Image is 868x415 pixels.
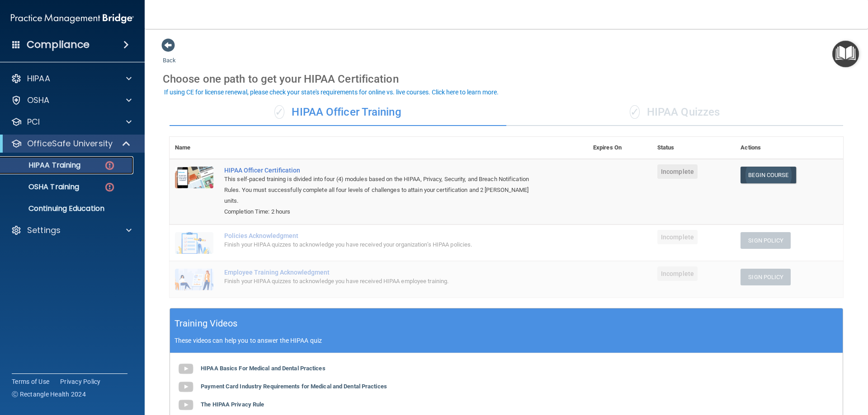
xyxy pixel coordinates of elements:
[657,266,698,281] span: Incomplete
[175,337,838,344] p: These videos can help you to answer the HIPAA quiz
[588,137,652,159] th: Expires On
[27,38,90,51] h4: Compliance
[657,230,698,244] span: Incomplete
[657,164,698,179] span: Incomplete
[163,46,176,64] a: Back
[170,137,219,159] th: Name
[164,89,499,95] div: If using CE for license renewal, please check your state's requirements for online vs. live cours...
[224,174,542,206] div: This self-paced training is divided into four (4) modules based on the HIPAA, Privacy, Security, ...
[6,204,129,213] p: Continuing Education
[177,378,195,396] img: gray_youtube_icon.38fcd6cc.png
[163,88,500,97] button: If using CE for license renewal, please check your state's requirements for online vs. live cours...
[224,276,542,287] div: Finish your HIPAA quizzes to acknowledge you have received HIPAA employee training.
[741,167,796,183] a: Begin Course
[652,137,735,159] th: Status
[27,95,50,106] p: OSHA
[735,137,843,159] th: Actions
[104,182,115,193] img: danger-circle.6113f641.png
[224,239,542,250] div: Finish your HIPAA quizzes to acknowledge you have received your organization’s HIPAA policies.
[12,377,49,386] a: Terms of Use
[177,360,195,378] img: gray_youtube_icon.38fcd6cc.png
[170,99,506,126] div: HIPAA Officer Training
[11,138,131,149] a: OfficeSafe University
[104,160,115,171] img: danger-circle.6113f641.png
[27,117,40,127] p: PCI
[60,377,101,386] a: Privacy Policy
[6,182,79,191] p: OSHA Training
[11,9,134,28] img: PMB logo
[177,396,195,414] img: gray_youtube_icon.38fcd6cc.png
[163,66,850,92] div: Choose one path to get your HIPAA Certification
[27,225,61,236] p: Settings
[11,73,132,84] a: HIPAA
[27,73,50,84] p: HIPAA
[201,401,264,408] b: The HIPAA Privacy Rule
[11,95,132,106] a: OSHA
[274,105,284,119] span: ✓
[11,117,132,127] a: PCI
[201,383,387,390] b: Payment Card Industry Requirements for Medical and Dental Practices
[11,225,132,236] a: Settings
[630,105,640,119] span: ✓
[175,316,238,331] h5: Training Videos
[12,390,86,399] span: Ⓒ Rectangle Health 2024
[741,269,791,285] button: Sign Policy
[6,161,80,170] p: HIPAA Training
[224,269,542,276] div: Employee Training Acknowledgment
[224,206,542,217] div: Completion Time: 2 hours
[741,232,791,249] button: Sign Policy
[832,41,859,67] button: Open Resource Center
[201,365,325,372] b: HIPAA Basics For Medical and Dental Practices
[27,138,113,149] p: OfficeSafe University
[506,99,843,126] div: HIPAA Quizzes
[224,232,542,239] div: Policies Acknowledgment
[224,167,542,174] a: HIPAA Officer Certification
